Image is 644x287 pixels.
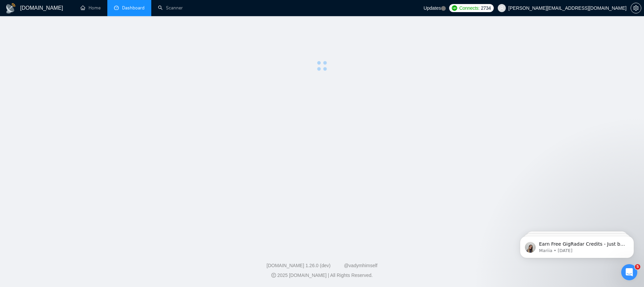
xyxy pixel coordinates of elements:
iframe: Intercom live chat [621,264,637,280]
span: user [499,6,504,10]
img: upwork-logo.png [452,5,457,11]
a: @vadymhimself [344,263,377,268]
span: dashboard [114,5,119,10]
a: searchScanner [158,5,183,11]
span: Connects: [459,4,479,12]
span: Dashboard [122,5,145,11]
button: setting [631,3,641,13]
a: [DOMAIN_NAME] 1.26.0 (dev) [267,263,331,268]
img: logo [5,3,16,14]
iframe: Intercom notifications message [510,222,644,269]
a: homeHome [80,5,101,11]
span: setting [631,5,641,11]
div: 2025 [DOMAIN_NAME] | All Rights Reserved. [5,272,639,279]
span: Updates [424,5,441,11]
span: 2734 [481,4,491,12]
span: copyright [271,273,276,278]
a: setting [631,5,641,11]
span: 5 [635,264,640,270]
